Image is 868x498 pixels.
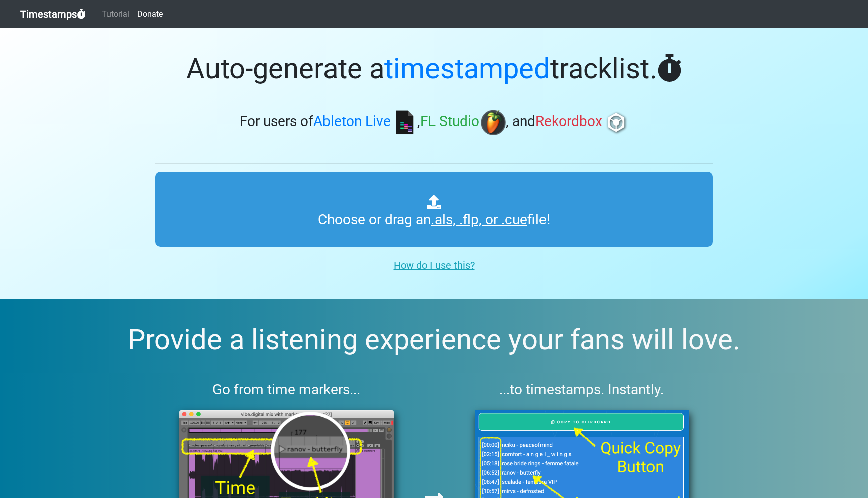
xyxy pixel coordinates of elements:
[384,52,550,85] span: timestamped
[155,110,713,135] h3: For users of , , and
[24,323,844,357] h2: Provide a listening experience your fans will love.
[394,259,475,271] u: How do I use this?
[535,113,602,130] span: Rekordbox
[133,4,167,24] a: Donate
[451,381,713,398] h3: ...to timestamps. Instantly.
[98,4,133,24] a: Tutorial
[313,113,391,130] span: Ableton Live
[155,52,713,86] h1: Auto-generate a tracklist.
[481,110,506,135] img: fl.png
[392,110,417,135] img: ableton.png
[20,4,86,24] a: Timestamps
[604,110,629,135] img: rb.png
[155,381,418,398] h3: Go from time markers...
[420,113,479,130] span: FL Studio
